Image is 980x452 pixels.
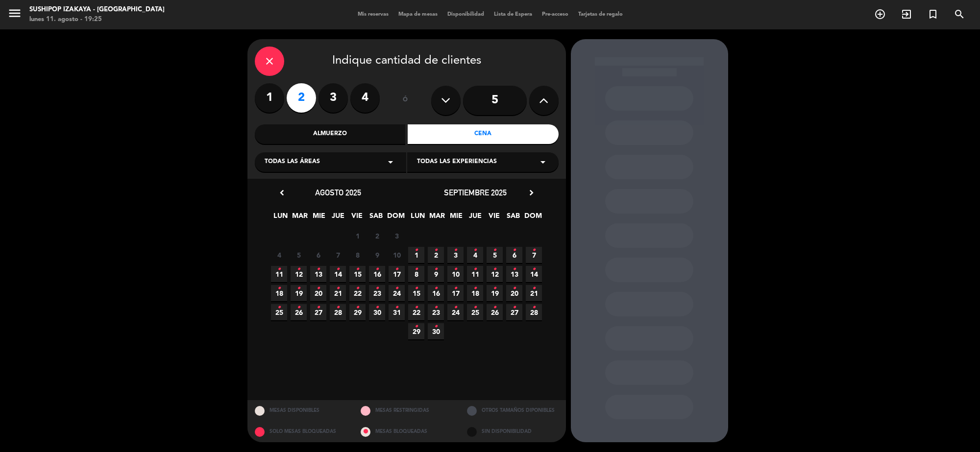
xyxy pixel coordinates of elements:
[954,8,965,20] i: search
[487,247,503,263] span: 5
[387,210,403,226] span: DOM
[336,262,340,277] i: •
[317,281,320,296] i: •
[375,300,379,315] i: •
[291,285,307,301] span: 19
[454,300,457,315] i: •
[526,266,542,282] span: 14
[927,8,939,20] i: turned_in_not
[349,228,366,244] span: 1
[330,304,346,320] span: 28
[447,304,464,320] span: 24
[513,281,516,296] i: •
[350,83,380,113] label: 4
[369,304,385,320] span: 30
[330,247,346,263] span: 7
[356,281,359,296] i: •
[368,210,384,226] span: SAB
[493,242,496,258] i: •
[487,266,503,282] span: 12
[506,285,522,301] span: 20
[417,157,497,167] span: Todas las experiencias
[317,300,320,315] i: •
[410,210,426,226] span: LUN
[310,304,326,320] span: 27
[415,319,418,334] i: •
[524,210,540,226] span: DOM
[447,247,464,263] span: 3
[255,47,559,76] div: Indique cantidad de clientes
[454,262,457,277] i: •
[271,304,287,320] span: 25
[408,304,424,320] span: 22
[375,262,379,277] i: •
[29,5,165,15] div: Sushipop Izakaya - [GEOGRAPHIC_DATA]
[336,281,340,296] i: •
[395,300,398,315] i: •
[408,323,424,339] span: 29
[292,210,308,226] span: MAR
[330,210,346,226] span: JUE
[415,281,418,296] i: •
[310,247,326,263] span: 6
[395,262,398,277] i: •
[291,304,307,320] span: 26
[385,156,396,168] i: arrow_drop_down
[473,300,477,315] i: •
[526,188,537,198] i: chevron_right
[493,262,496,277] i: •
[247,421,354,442] div: SOLO MESAS BLOQUEADAS
[447,266,464,282] span: 10
[486,210,502,226] span: VIE
[317,262,320,277] i: •
[375,281,379,296] i: •
[277,281,281,296] i: •
[505,210,521,226] span: SAB
[369,247,385,263] span: 9
[526,247,542,263] span: 7
[489,12,537,17] span: Lista de Espera
[467,285,483,301] span: 18
[369,266,385,282] span: 16
[428,247,444,263] span: 2
[389,266,405,282] span: 17
[532,300,536,315] i: •
[408,124,559,144] div: Cena
[271,266,287,282] span: 11
[349,285,366,301] span: 22
[247,400,354,421] div: MESAS DISPONIBLES
[467,266,483,282] span: 11
[513,262,516,277] i: •
[487,285,503,301] span: 19
[473,281,477,296] i: •
[356,300,359,315] i: •
[255,83,284,113] label: 1
[318,83,348,113] label: 3
[428,266,444,282] span: 9
[513,300,516,315] i: •
[277,300,281,315] i: •
[447,285,464,301] span: 17
[315,188,361,197] span: agosto 2025
[389,304,405,320] span: 31
[429,210,445,226] span: MAR
[460,400,566,421] div: OTROS TAMAÑOS DIPONIBLES
[287,83,316,113] label: 2
[271,247,287,263] span: 4
[415,300,418,315] i: •
[434,319,438,334] i: •
[434,300,438,315] i: •
[297,262,300,277] i: •
[389,285,405,301] span: 24
[487,304,503,320] span: 26
[506,247,522,263] span: 6
[460,421,566,442] div: SIN DISPONIBILIDAD
[454,242,457,258] i: •
[353,421,460,442] div: MESAS BLOQUEADAS
[444,188,507,197] span: septiembre 2025
[473,262,477,277] i: •
[265,157,320,167] span: Todas las áreas
[297,281,300,296] i: •
[467,210,483,226] span: JUE
[255,124,406,144] div: Almuerzo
